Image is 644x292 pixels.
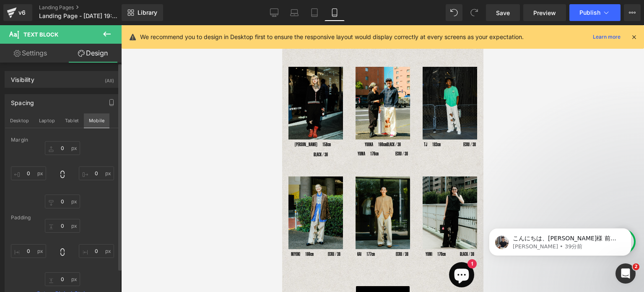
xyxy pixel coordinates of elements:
button: More [624,4,641,21]
p: [PERSON_NAME] UNO 178cm [13,5,36,17]
input: 0 [45,219,80,233]
button: Undo [446,4,462,21]
a: New Library [122,4,163,21]
a: Landing Pages [39,4,135,11]
div: Visibility [11,71,34,83]
span: 2 [633,263,639,270]
p: MAEDA 173cm [80,5,104,11]
a: v6 [3,4,32,21]
div: v6 [17,7,27,18]
span: Publish [579,9,600,16]
input: 0 [45,195,80,208]
div: ECRU / 36 [171,5,189,11]
div: Margin [11,137,114,143]
p: YUMA 176cm ECRU / 38 [73,124,128,133]
iframe: Intercom notifications メッセージ [476,210,644,269]
a: Mobile [325,4,345,21]
button: Laptop [34,113,60,128]
input: 0 [45,272,80,286]
span: Save [496,8,510,17]
input: 0 [79,166,114,180]
span: Landing Page - [DATE] 19:01:56 [39,13,119,19]
a: Learn more [589,32,624,42]
p: SAKURA 153cm [147,5,171,11]
input: 0 [45,141,80,155]
p: YUMI 170cm BLACK / 38 [140,224,195,234]
div: Padding [11,215,114,221]
div: Spacing [11,95,34,106]
p: [PERSON_NAME] 158cm BLACK / 36 [6,114,61,134]
span: ITEM CHECK [86,261,115,281]
input: 0 [11,166,46,180]
p: TJ 183cm ECRU / 38 [140,114,195,124]
div: BLACK / 38 [36,5,55,11]
button: Redo [466,4,483,21]
a: Preview [523,4,566,21]
a: Design [62,44,123,63]
div: (All) [105,71,114,85]
p: YUUKA 160cm [73,114,128,124]
inbox-online-store-chat: Shopifyオンラインストアチャット [164,237,195,264]
a: Desktop [264,4,284,21]
button: Tablet [60,113,84,128]
button: Mobile [84,113,109,128]
a: ITEM CHECK [74,261,127,281]
a: Laptop [284,4,304,21]
button: Publish [569,4,621,21]
iframe: Intercom live chat [615,263,636,284]
button: Desktop [5,113,34,128]
a: Tablet [304,4,325,21]
input: 0 [79,244,114,258]
span: Library [138,9,157,16]
span: Text Block [23,31,58,38]
span: Preview [533,8,556,17]
input: 0 [11,244,46,258]
p: MIYUKI 166cm ECRU / 38 [6,224,61,234]
div: BLACK / 38 [104,5,122,11]
p: We recommend you to design in Desktop first to ensure the responsive layout would display correct... [140,32,524,42]
span: BLACK / 36 [104,116,119,122]
p: KAI 177cm ECRU / 38 [73,224,128,234]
